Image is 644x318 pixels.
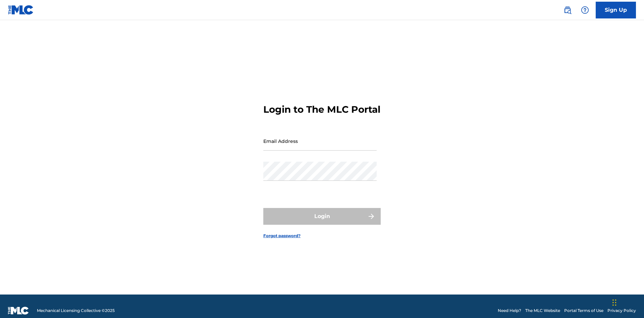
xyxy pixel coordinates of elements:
div: Help [578,3,592,17]
a: Sign Up [596,2,636,18]
img: logo [8,307,29,315]
a: Privacy Policy [607,308,636,314]
img: search [563,6,572,14]
iframe: Chat Widget [610,286,644,318]
a: Public Search [561,3,574,17]
div: Drag [612,293,616,313]
a: Portal Terms of Use [564,308,603,314]
a: Need Help? [498,308,521,314]
a: Forgot password? [263,233,301,239]
h3: Login to The MLC Portal [263,104,380,115]
img: help [581,6,589,14]
a: The MLC Website [525,308,560,314]
span: Mechanical Licensing Collective © 2025 [37,308,115,314]
img: MLC Logo [8,5,34,15]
